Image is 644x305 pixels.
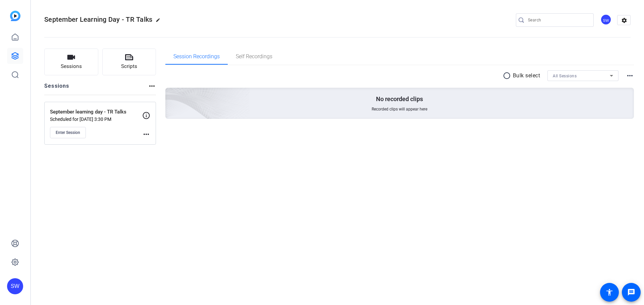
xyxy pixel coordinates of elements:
span: Session Recordings [173,54,220,59]
img: blue-gradient.svg [10,11,20,21]
mat-icon: edit [156,18,164,26]
img: embarkstudio-empty-session.png [90,21,250,167]
mat-icon: accessibility [605,288,613,296]
h2: Sessions [44,82,69,95]
mat-icon: more_horiz [142,130,150,138]
mat-icon: more_horiz [148,82,156,90]
button: Sessions [44,49,98,75]
span: September Learning Day - TR Talks [44,15,152,23]
p: No recorded clips [376,95,423,103]
span: Recorded clips will appear here [372,106,427,112]
span: All Sessions [553,74,577,78]
span: Sessions [61,63,82,70]
mat-icon: radio_button_unchecked [503,72,513,80]
input: Search [528,16,588,24]
mat-icon: settings [618,15,631,25]
span: Enter Session [56,130,80,135]
p: Scheduled for [DATE] 3:30 PM [50,117,142,122]
span: Self Recordings [236,54,272,59]
span: Scripts [121,63,137,70]
button: Scripts [102,49,156,75]
mat-icon: message [627,288,635,296]
p: September learning day - TR Talks [50,108,142,116]
ngx-avatar: Sharon Willicombe [600,14,612,26]
div: SW [600,14,611,25]
mat-icon: more_horiz [626,72,634,80]
p: Bulk select [513,72,540,80]
button: Enter Session [50,127,86,138]
div: SW [7,278,23,294]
